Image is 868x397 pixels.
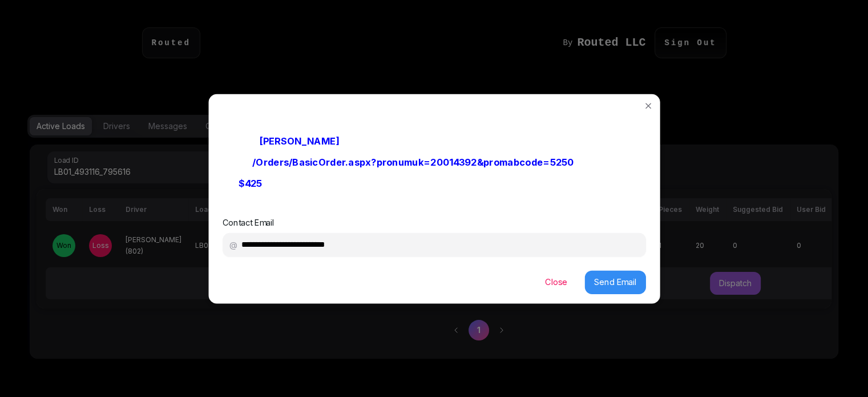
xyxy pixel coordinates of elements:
a: /Orders/BasicOrder.aspx?pronumuk=20014392&promabcode=5250 [252,156,574,168]
p: Contact: [223,134,646,148]
b: [PERSON_NAME] [260,135,340,147]
button: Close [533,270,580,294]
button: Close [639,96,657,115]
header: Load: LB01_493116_795616 [208,94,660,129]
input: Contact Email [237,232,638,256]
p: Listing: [223,155,646,169]
b: $ 425 [239,177,263,189]
p: Bid: [223,176,646,190]
button: Send Email [584,270,645,294]
label: Contact Email [223,216,279,228]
